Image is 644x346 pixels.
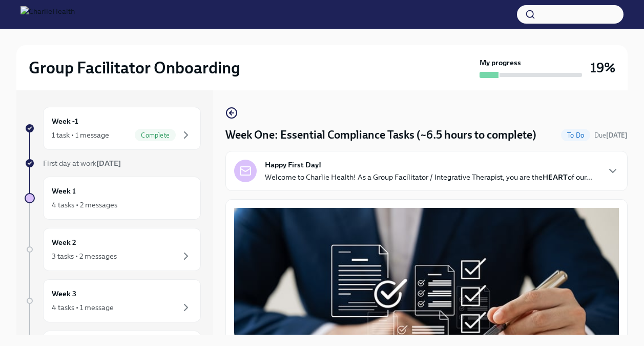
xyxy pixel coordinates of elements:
[43,159,121,168] span: First day at work
[594,131,628,139] span: Due
[52,200,117,210] div: 4 tasks • 2 messages
[594,130,628,140] span: August 25th, 2025 09:00
[606,131,628,139] strong: [DATE]
[52,185,76,197] h6: Week 1
[52,130,109,140] div: 1 task • 1 message
[25,228,201,271] a: Week 23 tasks • 2 messages
[52,288,76,299] h6: Week 3
[52,116,78,127] h6: Week -1
[590,59,615,77] h3: 19%
[135,131,176,139] span: Complete
[29,57,240,78] h2: Group Facilitator Onboarding
[96,159,121,168] strong: [DATE]
[20,6,75,23] img: CharlieHealth
[52,237,76,248] h6: Week 2
[25,107,201,150] a: Week -11 task • 1 messageComplete
[25,279,201,322] a: Week 34 tasks • 1 message
[225,127,536,143] h4: Week One: Essential Compliance Tasks (~6.5 hours to complete)
[543,172,568,182] strong: HEART
[52,302,114,313] div: 4 tasks • 1 message
[265,160,321,170] strong: Happy First Day!
[480,57,521,68] strong: My progress
[25,158,201,168] a: First day at work[DATE]
[25,177,201,220] a: Week 14 tasks • 2 messages
[265,172,592,182] p: Welcome to Charlie Health! As a Group Facilitator / Integrative Therapist, you are the of our...
[561,131,590,139] span: To Do
[52,251,117,261] div: 3 tasks • 2 messages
